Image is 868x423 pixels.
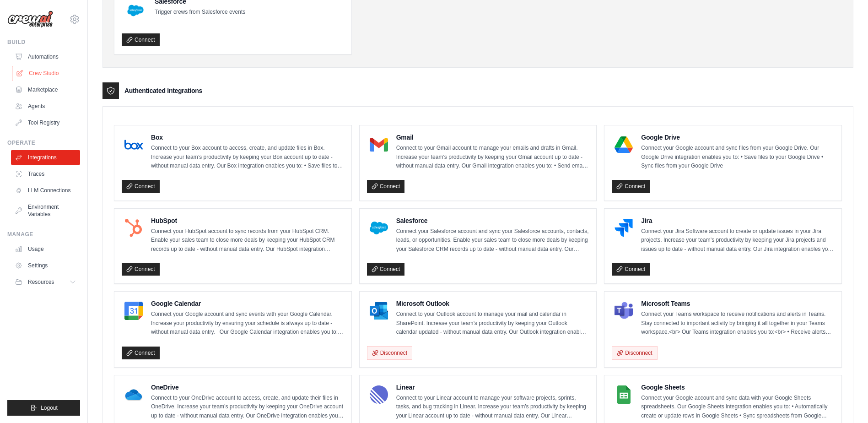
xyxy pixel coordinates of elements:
h4: Google Calendar [151,299,344,308]
a: LLM Connections [11,183,80,198]
img: HubSpot Logo [124,219,143,237]
a: Traces [11,167,80,181]
h4: Box [151,133,344,142]
a: Agents [11,99,80,114]
img: Google Drive Logo [615,136,633,154]
a: Settings [11,258,80,273]
img: Google Calendar Logo [124,302,143,320]
div: Manage [7,231,80,238]
h4: Gmail [396,133,589,142]
a: Crew Studio [12,66,81,81]
p: Connect to your Box account to access, create, and update files in Box. Increase your team’s prod... [151,144,344,171]
img: Jira Logo [615,219,633,237]
a: Connect [612,180,650,193]
iframe: Chat Widget [822,379,868,423]
p: Connect to your Linear account to manage your software projects, sprints, tasks, and bug tracking... [396,394,589,421]
a: Environment Variables [11,200,80,222]
button: Disconnect [367,346,412,360]
h3: Authenticated Integrations [124,86,202,95]
button: Resources [11,275,80,289]
img: Microsoft Outlook Logo [370,302,388,320]
h4: Microsoft Teams [641,299,834,308]
a: Usage [11,242,80,256]
button: Logout [7,400,80,416]
h4: Google Drive [641,133,834,142]
div: Build [7,38,80,46]
img: Logo [7,11,53,28]
p: Connect to your OneDrive account to access, create, and update their files in OneDrive. Increase ... [151,394,344,421]
p: Connect your HubSpot account to sync records from your HubSpot CRM. Enable your sales team to clo... [151,227,344,254]
p: Connect your Google account and sync files from your Google Drive. Our Google Drive integration e... [641,144,834,171]
div: Operate [7,139,80,146]
p: Trigger crews from Salesforce events [155,8,245,17]
p: Connect your Google account and sync data with your Google Sheets spreadsheets. Our Google Sheets... [641,394,834,421]
a: Connect [122,33,160,46]
h4: Linear [396,383,589,392]
h4: Microsoft Outlook [396,299,589,308]
a: Connect [367,263,405,276]
a: Connect [367,180,405,193]
h4: HubSpot [151,216,344,225]
img: Gmail Logo [370,136,388,154]
a: Marketplace [11,82,80,97]
span: Logout [41,404,58,412]
img: Google Sheets Logo [615,385,633,404]
p: Connect to your Outlook account to manage your mail and calendar in SharePoint. Increase your tea... [396,310,589,337]
p: Connect your Jira Software account to create or update issues in your Jira projects. Increase you... [641,227,834,254]
span: Resources [28,278,54,286]
a: Connect [612,263,650,276]
a: Automations [11,49,80,64]
img: Microsoft Teams Logo [615,302,633,320]
a: Connect [122,347,160,359]
h4: Salesforce [396,216,589,225]
h4: Jira [641,216,834,225]
p: Connect your Google account and sync events with your Google Calendar. Increase your productivity... [151,310,344,337]
a: Connect [122,180,160,193]
h4: Google Sheets [641,383,834,392]
img: Salesforce Logo [370,219,388,237]
a: Tool Registry [11,115,80,130]
p: Connect your Salesforce account and sync your Salesforce accounts, contacts, leads, or opportunit... [396,227,589,254]
a: Connect [122,263,160,276]
img: OneDrive Logo [124,385,143,404]
img: Box Logo [124,136,143,154]
p: Connect your Teams workspace to receive notifications and alerts in Teams. Stay connected to impo... [641,310,834,337]
button: Disconnect [612,346,657,360]
h4: OneDrive [151,383,344,392]
p: Connect to your Gmail account to manage your emails and drafts in Gmail. Increase your team’s pro... [396,144,589,171]
a: Integrations [11,150,80,165]
img: Linear Logo [370,385,388,404]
